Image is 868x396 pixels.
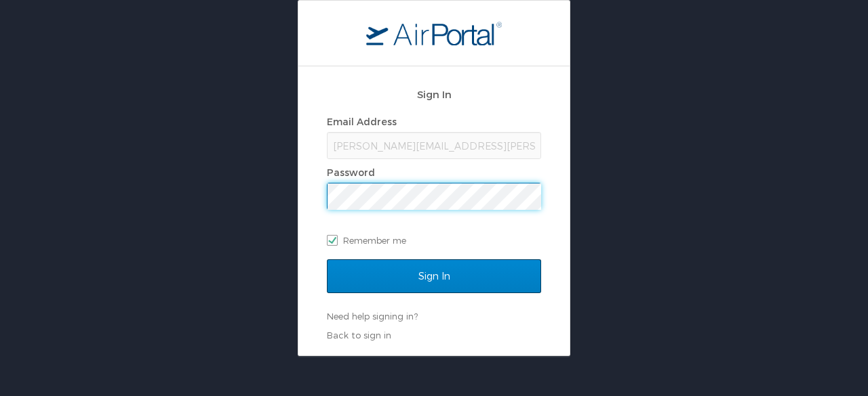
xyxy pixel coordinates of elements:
label: Password [327,167,375,178]
input: Sign In [327,259,541,293]
a: Need help signing in? [327,311,418,322]
label: Remember me [327,230,541,250]
img: logo [366,21,502,45]
a: Back to sign in [327,330,391,340]
label: Email Address [327,116,397,127]
h2: Sign In [327,87,541,102]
